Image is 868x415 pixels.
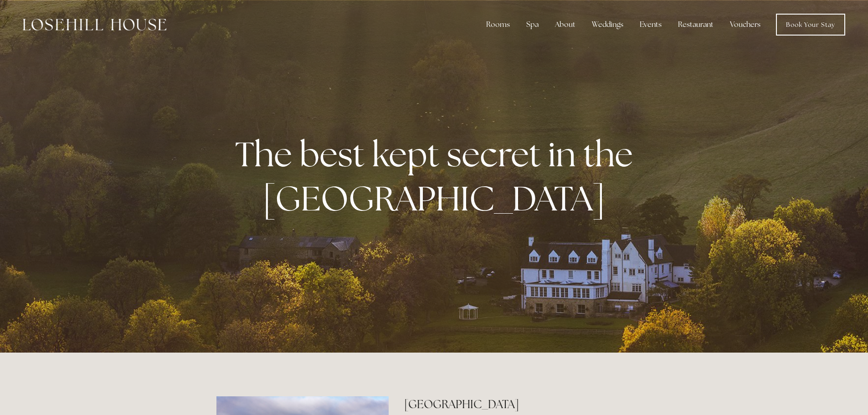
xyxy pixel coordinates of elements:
[404,396,652,412] h2: [GEOGRAPHIC_DATA]
[723,15,768,34] a: Vouchers
[585,15,631,34] div: Weddings
[632,15,669,34] div: Events
[776,14,845,36] a: Book Your Stay
[548,15,583,34] div: About
[671,15,721,34] div: Restaurant
[23,19,166,31] img: Losehill House
[479,15,517,34] div: Rooms
[519,15,546,34] div: Spa
[235,132,640,221] strong: The best kept secret in the [GEOGRAPHIC_DATA]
